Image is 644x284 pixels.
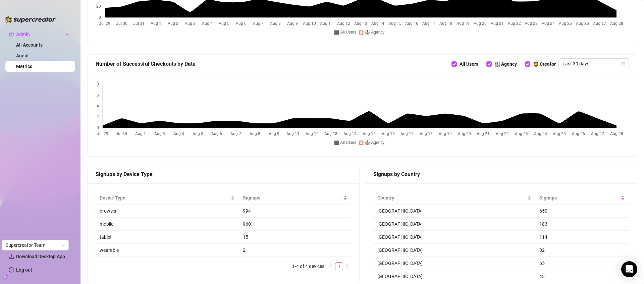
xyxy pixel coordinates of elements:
[621,62,625,66] span: calendar
[492,60,520,68] span: 🏰 Agency
[239,244,351,257] td: 2
[343,262,351,270] button: right
[535,270,629,283] td: 43
[329,264,333,268] span: left
[621,261,637,277] div: Open Intercom Messenger
[535,231,629,244] td: 114
[96,170,351,178] div: Signups by Device Type
[16,64,32,69] a: Metrics
[5,16,56,23] img: logo-BBDzfeDw.svg
[530,60,558,68] span: 🧔 Creator
[335,262,343,270] li: 1
[239,231,351,244] td: 15
[373,231,535,244] td: [GEOGRAPHIC_DATA]
[535,218,629,231] td: 183
[535,205,629,218] td: 650
[239,205,351,218] td: 994
[373,170,629,178] div: Signups by Country
[335,263,343,270] a: 1
[243,194,342,202] span: Signups
[16,53,29,58] a: Agent
[3,275,8,279] span: build
[239,191,351,205] th: Signups
[535,257,629,270] td: 65
[457,60,481,68] span: All Users
[373,244,535,257] td: [GEOGRAPHIC_DATA]
[562,59,625,69] span: Last 30 days
[292,262,324,270] li: 1-4 of 4 devices
[239,218,351,231] td: 960
[100,194,229,202] span: Device Type
[377,194,526,202] span: Country
[539,194,620,202] span: Signups
[373,270,535,283] td: [GEOGRAPHIC_DATA]
[96,205,239,218] td: browser
[373,205,535,218] td: [GEOGRAPHIC_DATA]
[96,218,239,231] td: mobile
[327,262,335,270] button: left
[16,42,43,48] a: All Accounts
[327,262,335,270] li: Previous Page
[96,231,239,244] td: tablet
[96,60,196,68] span: Number of Successful Checkouts by Date
[6,240,65,250] span: Supercreator Team
[535,244,629,257] td: 82
[16,254,65,259] span: Download Desktop App
[373,191,535,205] th: Country
[535,191,629,205] th: Signups
[343,262,351,270] li: Next Page
[373,218,535,231] td: [GEOGRAPHIC_DATA]
[9,32,14,37] span: crown
[373,257,535,270] td: [GEOGRAPHIC_DATA]
[96,244,239,257] td: wearable
[16,29,64,40] span: Admin
[16,267,32,273] a: Log out
[345,264,349,268] span: right
[9,254,14,259] span: download
[96,191,239,205] th: Device Type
